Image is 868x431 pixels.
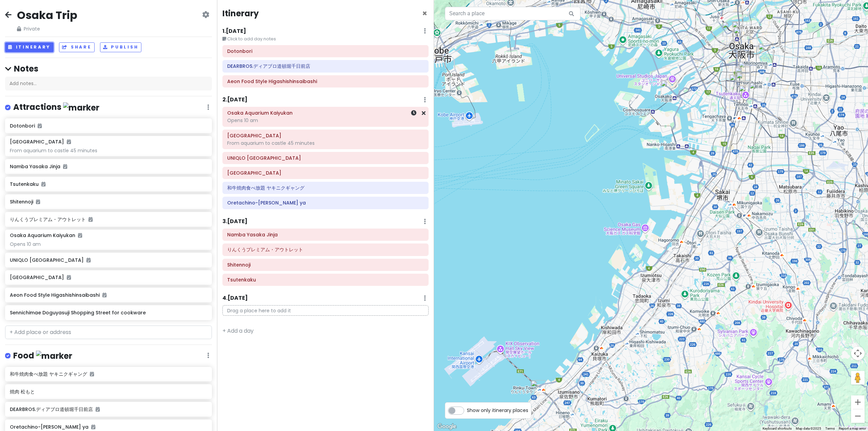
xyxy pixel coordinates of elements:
[17,8,77,22] h2: Osaka Trip
[5,77,212,91] div: Add notes...
[222,8,259,19] h4: Itinerary
[222,327,254,335] a: + Add a day
[100,42,142,52] button: Publish
[10,257,207,263] h6: UNIQLO [GEOGRAPHIC_DATA]
[10,123,207,129] h6: Dotonbori
[467,407,528,414] span: Show only itinerary places
[732,21,747,36] div: UNIQLO OSAKA
[67,139,71,144] i: Added to itinerary
[739,85,754,100] div: Tsutenkaku
[851,347,865,360] button: Map camera controls
[38,123,42,128] i: Added to itinerary
[227,110,424,116] h6: Osaka Aquarium Kaiyukan
[722,22,737,37] div: Umeda Sky Building
[661,80,679,98] div: Osaka Aquarium Kaiyukan
[10,139,71,145] h6: [GEOGRAPHIC_DATA]
[59,42,94,52] button: Share
[67,275,71,280] i: Added to itinerary
[36,351,72,361] img: marker
[738,61,753,76] div: Aeon Food Style Higashishinsaibashi
[222,305,429,316] p: Drag a place here to add it
[63,164,67,169] i: Added to itinerary
[227,232,424,238] h6: Namba Yasaka Jinja
[10,389,207,395] h6: 焼肉 松もと
[227,170,424,176] h6: Umeda Sky Building
[227,117,424,123] div: Opens 10 am
[736,71,751,86] div: Sennichimae Doguyasuji Shopping Street for cookware
[422,8,427,19] span: Close itinerary
[758,43,773,58] div: Osaka Castle
[13,102,99,113] h4: Attractions
[227,140,424,146] div: From aquarium to castle 45 minutes
[36,199,40,204] i: Added to itinerary
[10,292,207,298] h6: Aeon Food Style Higashishinsaibashi
[222,28,246,35] h6: 1 . [DATE]
[227,262,424,268] h6: Shitennoji
[41,182,45,187] i: Added to itinerary
[10,163,207,170] h6: Namba Yasaka Jinja
[749,82,764,97] div: Shitennoji
[10,199,207,205] h6: Shitennoji
[10,241,207,247] div: Opens 10 am
[736,72,751,87] div: Oretachino-curry ya
[422,9,427,18] button: Close
[736,66,751,81] div: DEARBROS.ディアブロ道頓堀千日前店
[10,274,207,280] h6: [GEOGRAPHIC_DATA]
[422,109,426,117] a: Remove from day
[88,217,93,222] i: Added to itinerary
[96,407,100,412] i: Added to itinerary
[227,78,424,84] h6: Aeon Food Style Higashishinsaibashi
[90,372,94,376] i: Added to itinerary
[10,371,207,377] h6: 和牛焼肉食べ放題 ヤキニクギャング
[10,216,207,222] h6: りんくうプレミアム・アウトレット
[10,310,207,316] h6: Sennichimae Doguyasuji Shopping Street for cookware
[445,7,580,20] input: Search a place
[839,427,866,430] a: Report a map error
[5,63,212,74] h4: Notes
[10,424,207,430] h6: Oretachino-[PERSON_NAME] ya
[227,185,424,191] h6: 和牛焼肉食べ放題 ヤキニクギャング
[222,96,248,103] h6: 2 . [DATE]
[222,36,429,42] small: Click to add day notes
[227,155,424,161] h6: UNIQLO OSAKA
[796,427,821,430] span: Map data ©2025
[763,426,792,431] button: Keyboard shortcuts
[729,74,744,89] div: Namba Yasaka Jinja
[227,133,424,139] h6: Osaka Castle
[531,380,546,395] div: りんくうプレミアム・アウトレット
[735,66,750,81] div: Dotonbori
[227,247,424,253] h6: りんくうプレミアム・アウトレット
[222,295,248,302] h6: 4 . [DATE]
[222,218,248,225] h6: 3 . [DATE]
[78,233,82,238] i: Added to itinerary
[5,326,212,339] input: + Add place or address
[5,42,54,52] button: Itinerary
[17,25,77,33] span: Private
[227,63,424,69] h6: DEARBROS.ディアブロ道頓堀千日前店
[851,371,865,385] button: Drag Pegman onto the map to open Street View
[825,427,835,430] a: Terms (opens in new tab)
[733,27,748,42] div: 和牛焼肉食べ放題 ヤキニクギャング
[735,67,750,82] div: 焼肉 松もと
[102,293,106,297] i: Added to itinerary
[91,425,95,429] i: Added to itinerary
[10,181,207,187] h6: Tsutenkaku
[13,350,72,361] h4: Food
[411,109,416,117] a: Set a time
[227,48,424,54] h6: Dotonbori
[851,409,865,423] button: Zoom out
[10,232,82,238] h6: Osaka Aquarium Kaiyukan
[10,148,207,154] div: From aquarium to castle 45 minutes
[436,422,458,431] a: Open this area in Google Maps (opens a new window)
[86,258,91,262] i: Added to itinerary
[227,277,424,283] h6: Tsutenkaku
[851,395,865,409] button: Zoom in
[63,102,99,113] img: marker
[10,406,207,412] h6: DEARBROS.ディアブロ道頓堀千日前店
[227,200,424,206] h6: Oretachino-curry ya
[436,422,458,431] img: Google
